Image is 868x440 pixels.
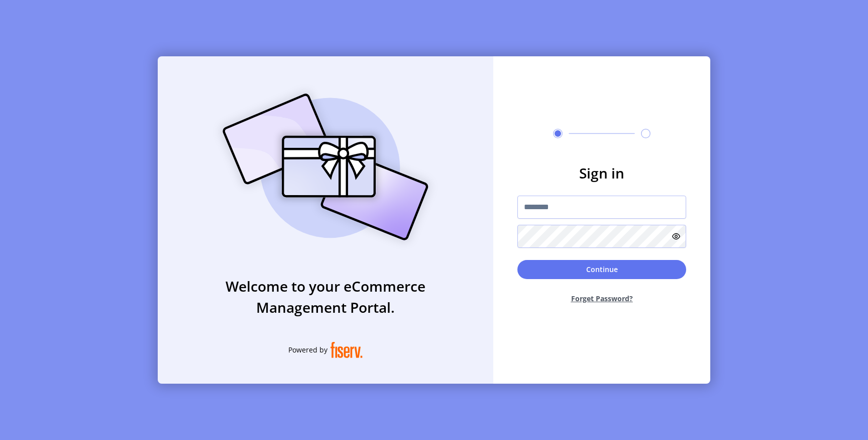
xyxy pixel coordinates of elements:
[517,285,686,312] button: Forget Password?
[207,82,444,251] img: card_Illustration.svg
[517,260,686,279] button: Continue
[158,276,493,318] h3: Welcome to your eCommerce Management Portal.
[288,344,328,355] span: Powered by
[517,162,686,184] h3: Sign in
